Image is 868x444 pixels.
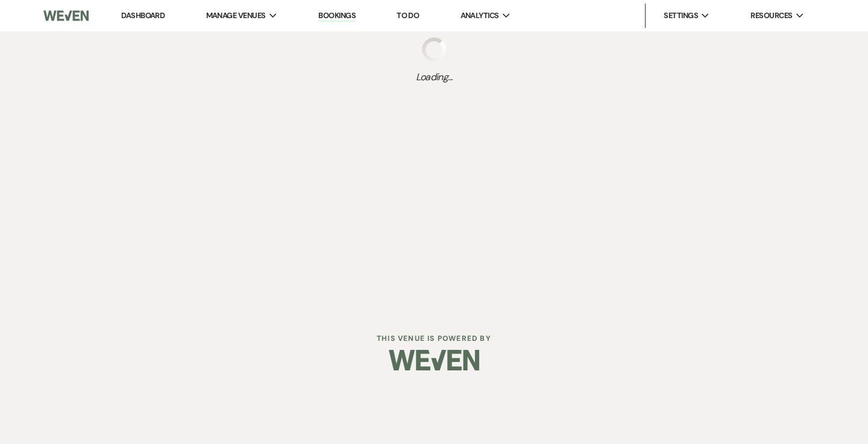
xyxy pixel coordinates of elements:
[121,10,165,21] a: Dashboard
[416,70,453,84] span: Loading...
[206,10,266,22] span: Manage Venues
[397,10,419,21] a: To Do
[422,37,446,62] img: loading spinner
[750,10,792,22] span: Resources
[461,10,499,22] span: Analytics
[43,3,89,28] img: Weven Logo
[318,10,356,22] a: Bookings
[664,10,698,22] span: Settings
[389,339,479,381] img: Weven Logo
